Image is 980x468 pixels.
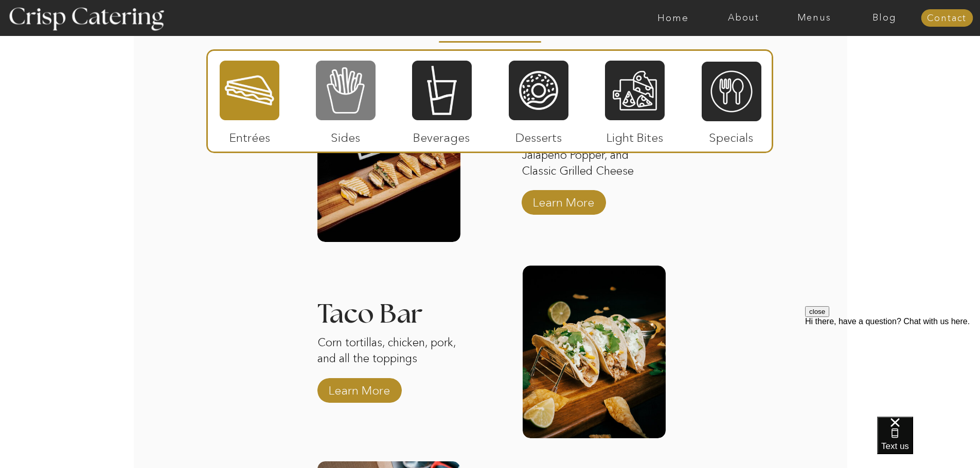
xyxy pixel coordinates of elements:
h3: Taco Bar [317,301,460,314]
a: Learn More [529,185,598,215]
a: Contact [921,13,973,24]
a: Home [638,13,708,23]
a: About [708,13,779,23]
p: Specials [697,120,765,150]
p: Light Bites [601,120,669,150]
p: Corn tortillas, chicken, pork, and all the toppings [317,335,460,384]
a: Blog [849,13,920,23]
p: Desserts [505,120,573,150]
a: Menus [779,13,849,23]
p: Beverages [407,120,476,150]
p: Entrées [216,120,284,150]
p: Sides [311,120,380,150]
a: Learn More [325,373,394,403]
p: Pulled Pork, Chicken Pesto, Jalapeño Popper, and Classic Grilled Cheese [522,132,665,181]
iframe: podium webchat widget prompt [805,306,980,429]
iframe: podium webchat widget bubble [877,417,980,468]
